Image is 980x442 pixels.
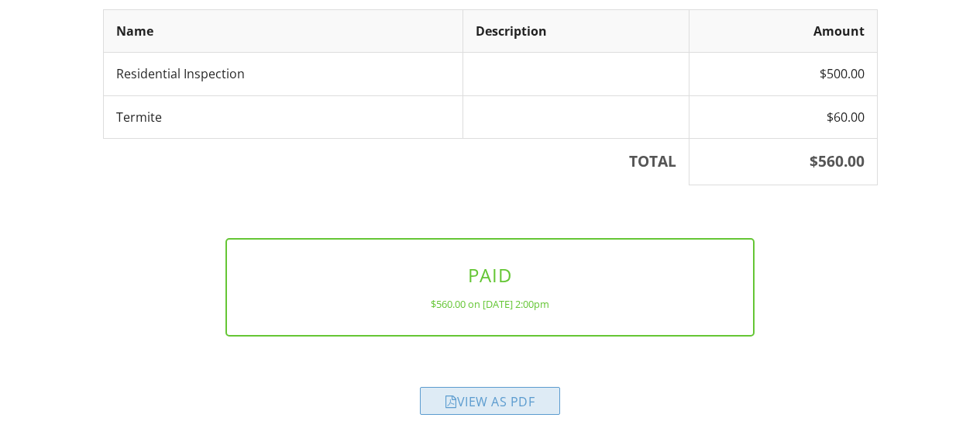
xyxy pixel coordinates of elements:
[689,9,877,52] th: Amount
[689,95,877,138] td: $60.00
[689,138,877,185] th: $560.00
[420,397,560,414] a: View as PDF
[462,9,689,52] th: Description
[252,298,728,310] div: $560.00 on [DATE] 2:00pm
[689,53,877,95] td: $500.00
[103,95,462,138] td: Termite
[103,138,689,185] th: TOTAL
[420,387,560,415] div: View as PDF
[103,53,462,95] td: Residential Inspection
[252,264,728,285] h3: PAID
[103,9,462,52] th: Name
